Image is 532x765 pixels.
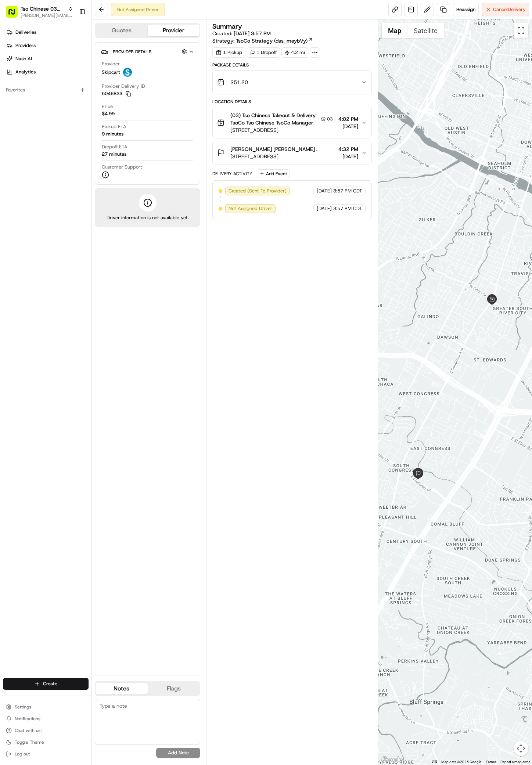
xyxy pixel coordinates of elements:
[15,29,36,36] span: Deliveries
[15,164,56,172] span: Knowledge Base
[441,760,481,764] span: Map data ©2025 Google
[15,716,40,722] span: Notifications
[338,153,358,160] span: [DATE]
[212,47,245,58] div: 1 Pickup
[114,94,134,103] button: See all
[148,683,200,694] button: Flags
[7,29,134,41] p: Welcome 👋
[456,6,475,13] span: Reassign
[102,83,145,90] span: Provider Delivery ID
[102,151,126,158] div: 27 minutes
[7,95,49,101] div: Past conversations
[234,30,271,37] span: [DATE] 3:57 PM
[230,145,317,153] span: [PERSON_NAME] [PERSON_NAME] .
[500,760,530,764] a: Report a map error
[102,164,142,170] span: Customer Support
[15,704,31,710] span: Settings
[380,755,404,765] img: Google
[69,164,118,172] span: API Documentation
[102,111,115,117] span: $4.99
[257,169,290,178] button: Add Event
[333,188,362,194] span: 3:57 PM CDT
[7,127,19,141] img: Wisdom Oko
[102,131,123,137] div: 9 minutes
[486,760,496,764] a: Terms (opens in new tab)
[113,49,151,55] span: Provider Details
[3,53,91,65] a: Nash AI
[33,77,101,83] div: We're available if you need us!
[23,134,78,140] span: Wisdom [PERSON_NAME]
[212,37,313,44] div: Strategy:
[212,62,371,68] div: Package Details
[62,165,68,171] div: 💻
[514,23,528,38] button: Toggle fullscreen view
[212,30,271,37] span: Created:
[230,112,317,126] span: (03) Tso Chinese Takeout & Delivery TsoCo Tso Chinese TsoCo Manager
[230,126,335,134] span: [STREET_ADDRESS]
[317,205,332,212] span: [DATE]
[3,749,89,759] button: Log out
[3,702,89,712] button: Settings
[15,739,44,745] span: Toggle Theme
[96,683,148,694] button: Notes
[3,40,91,51] a: Providers
[432,760,437,763] button: Keyboard shortcuts
[102,69,120,76] span: Skipcart
[229,188,287,194] span: Created (Sent To Provider)
[3,714,89,724] button: Notifications
[15,69,36,75] span: Analytics
[230,79,248,86] span: $51.20
[21,5,65,12] button: Tso Chinese 03 TsoCo
[3,66,91,78] a: Analytics
[15,70,29,83] img: 8571987876998_91fb9ceb93ad5c398215_72.jpg
[15,42,36,49] span: Providers
[327,116,333,122] span: 03
[43,681,57,687] span: Create
[333,205,362,212] span: 3:57 PM CDT
[107,214,189,221] span: Driver information is not available yet.
[102,103,113,110] span: Price
[407,23,444,38] button: Show satellite imagery
[148,25,200,36] button: Provider
[7,165,13,171] div: 📗
[212,99,371,105] div: Location Details
[3,725,89,736] button: Chat with us!
[21,12,73,18] button: [PERSON_NAME][EMAIL_ADDRESS][DOMAIN_NAME]
[3,84,89,96] div: Favorites
[7,107,19,119] img: Antonia (Store Manager)
[3,737,89,747] button: Toggle Theme
[380,755,404,765] a: Open this area in Google Maps (opens a new window)
[125,72,134,81] button: Start new chat
[338,123,358,130] span: [DATE]
[84,134,99,140] span: [DATE]
[236,37,308,44] span: TsoCo Strategy (dss_meybVy)
[236,37,313,44] a: TsoCo Strategy (dss_meybVy)
[493,6,526,13] span: Cancel Delivery
[229,205,272,212] span: Not Assigned Driver
[338,145,358,153] span: 4:32 PM
[102,114,117,120] span: [DATE]
[102,123,126,130] span: Pickup ETA
[123,68,132,77] img: profile_skipcart_partner.png
[96,25,148,36] button: Quotes
[102,61,120,67] span: Provider
[15,728,42,733] span: Chat with us!
[101,46,194,58] button: Provider Details
[212,171,252,177] div: Delivery Activity
[52,182,89,188] a: Powered byPylon
[15,751,30,757] span: Log out
[3,26,91,38] a: Deliveries
[382,23,407,38] button: Show street map
[23,114,97,120] span: [PERSON_NAME] (Store Manager)
[213,141,371,165] button: [PERSON_NAME] [PERSON_NAME] .[STREET_ADDRESS]4:32 PM[DATE]
[59,161,121,174] a: 💻API Documentation
[102,90,131,97] button: 5046823
[15,134,21,140] img: 1736555255976-a54dd68f-1ca7-489b-9aae-adbdc363a1c4
[453,3,479,16] button: Reassign
[213,71,371,94] button: $51.20
[338,115,358,123] span: 4:02 PM
[230,153,317,160] span: [STREET_ADDRESS]
[33,70,121,77] div: Start new chat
